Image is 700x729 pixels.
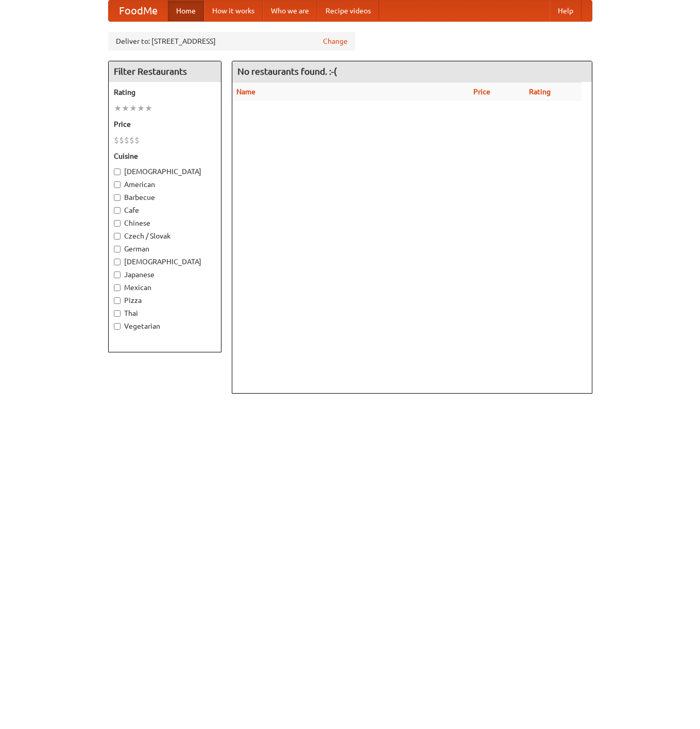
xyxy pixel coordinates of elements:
[114,295,216,306] label: Pizza
[114,192,216,202] label: Barbecue
[114,194,121,201] input: Barbecue
[145,103,152,114] li: ★
[114,272,121,278] input: Japanese
[323,36,348,46] a: Change
[134,134,140,146] li: $
[129,103,137,114] li: ★
[114,220,121,227] input: Chinese
[114,151,216,161] h5: Cuisine
[114,308,216,318] label: Thai
[114,207,121,214] input: Cafe
[114,231,216,241] label: Czech / Slovak
[529,88,551,96] a: Rating
[168,1,204,21] a: Home
[122,103,129,114] li: ★
[114,257,216,267] label: [DEMOGRAPHIC_DATA]
[114,87,216,97] h5: Rating
[114,103,122,114] li: ★
[119,134,124,146] li: $
[114,119,216,129] h5: Price
[114,269,216,280] label: Japanese
[236,88,255,96] a: Name
[124,134,129,146] li: $
[114,297,121,304] input: Pizza
[114,282,216,293] label: Mexican
[114,218,216,228] label: Chinese
[204,1,263,21] a: How it works
[109,61,221,82] h4: Filter Restaurants
[114,181,121,188] input: American
[114,166,216,177] label: [DEMOGRAPHIC_DATA]
[114,323,121,330] input: Vegetarian
[114,134,119,146] li: $
[114,168,121,175] input: [DEMOGRAPHIC_DATA]
[114,259,121,265] input: [DEMOGRAPHIC_DATA]
[550,1,582,21] a: Help
[114,310,121,317] input: Thai
[137,103,145,114] li: ★
[114,205,216,215] label: Cafe
[108,32,355,50] div: Deliver to: [STREET_ADDRESS]
[114,233,121,240] input: Czech / Slovak
[263,1,317,21] a: Who we are
[114,321,216,331] label: Vegetarian
[114,179,216,190] label: American
[473,88,490,96] a: Price
[114,244,216,254] label: German
[109,1,168,21] a: FoodMe
[237,66,337,76] ng-pluralize: No restaurants found. :-(
[317,1,379,21] a: Recipe videos
[114,246,121,252] input: German
[129,134,134,146] li: $
[114,284,121,291] input: Mexican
